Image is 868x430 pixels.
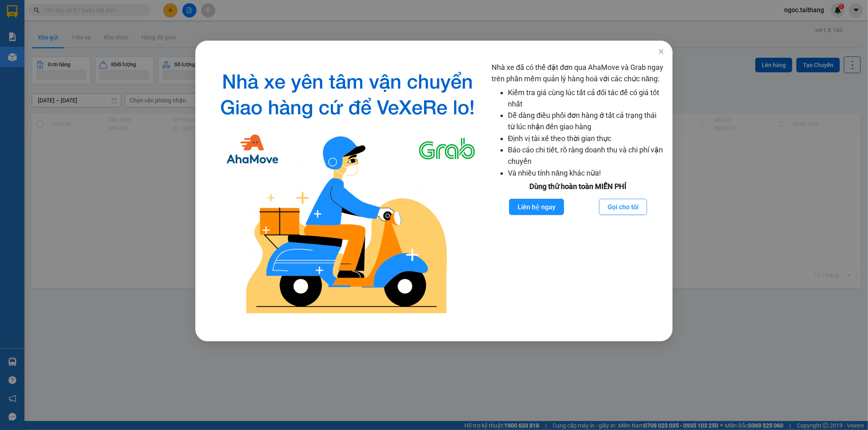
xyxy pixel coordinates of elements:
img: logo [210,62,485,321]
li: Định vị tài xế theo thời gian thực [508,133,665,144]
button: Liên hệ ngay [509,199,564,215]
div: Nhà xe đã có thể đặt đơn qua AhaMove và Grab ngay trên phần mềm quản lý hàng hoá với các chức năng: [492,62,665,321]
span: Gọi cho tôi [608,202,638,212]
li: Báo cáo chi tiết, rõ ràng doanh thu và chi phí vận chuyển [508,144,665,167]
li: Dễ dàng điều phối đơn hàng ở tất cả trạng thái từ lúc nhận đến giao hàng [508,110,665,133]
span: Liên hệ ngay [518,202,555,212]
li: Kiểm tra giá cùng lúc tất cả đối tác để có giá tốt nhất [508,87,665,110]
button: Close [650,41,673,63]
li: Và nhiều tính năng khác nữa! [508,167,665,179]
span: close [658,48,665,55]
button: Gọi cho tôi [599,199,647,215]
div: Dùng thử hoàn toàn MIỄN PHÍ [492,181,665,192]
